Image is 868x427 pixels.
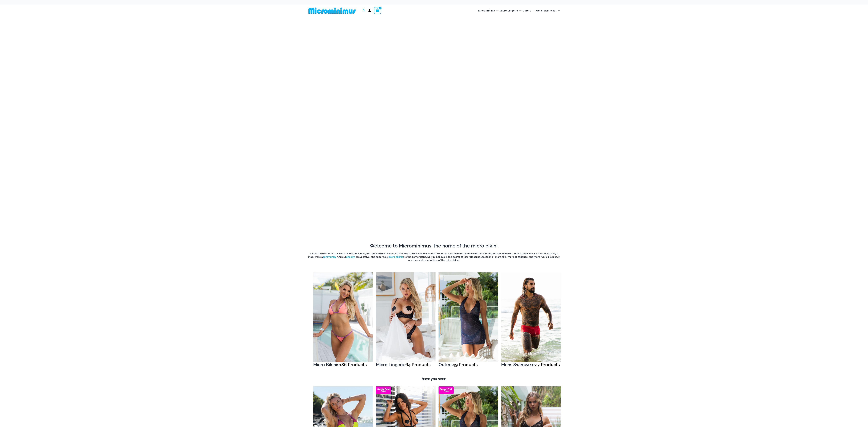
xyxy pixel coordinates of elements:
a: Micro LingerieMenu ToggleMenu Toggle [499,6,522,15]
img: Micro Lingerie [376,272,436,362]
a: Visit product category Micro Bikinis [313,272,373,371]
span: Micro Lingerie [500,7,518,14]
h4: have you seen [307,377,561,381]
a: Mens SwimwearMenu ToggleMenu Toggle [535,6,560,15]
img: Micro Bikinis [313,272,373,362]
span: Menu Toggle [531,7,534,14]
mark: 186 Products [339,362,367,367]
h2: Micro Bikinis [313,362,373,368]
mark: 64 Products [405,362,431,367]
a: micro bikinis [388,255,403,258]
a: Search icon link [363,9,365,13]
a: Visit product category Outers [439,272,498,371]
img: MM SHOP LOGO FLAT [307,7,357,14]
a: Micro BikinisMenu ToggleMenu Toggle [477,6,499,15]
h2: Welcome to Microminimus, the home of the micro bikini. [307,243,561,249]
a: community [323,255,336,258]
a: Account icon link [368,9,371,12]
span: Outers [523,7,531,14]
mark: 27 Products [535,362,560,367]
b: Special Pack Price [376,388,391,392]
a: OutersMenu ToggleMenu Toggle [522,6,535,15]
h2: Micro Lingerie [376,362,436,368]
a: View Shopping Cart, empty [374,7,381,14]
a: Visit product category Mens Swimwear [501,272,561,371]
span: Menu Toggle [495,7,498,14]
a: cheeky [346,255,355,258]
nav: Site Navigation [477,6,561,16]
h6: This is the extraordinary world of Microminimus, the ultimate destination for the micro bikini, c... [307,252,561,262]
span: Menu Toggle [518,7,521,14]
b: Special Pack Price [439,388,454,392]
span: Mens Swimwear [536,7,557,14]
a: Visit product category Micro Lingerie [376,272,436,371]
img: Mens Swimwear [501,272,561,362]
mark: 49 Products [453,362,478,367]
span: Micro Bikinis [478,7,495,14]
img: Outers [439,272,498,362]
h2: Outers [439,362,498,368]
h2: Mens Swimwear [501,362,561,368]
span: Menu Toggle [557,7,560,14]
